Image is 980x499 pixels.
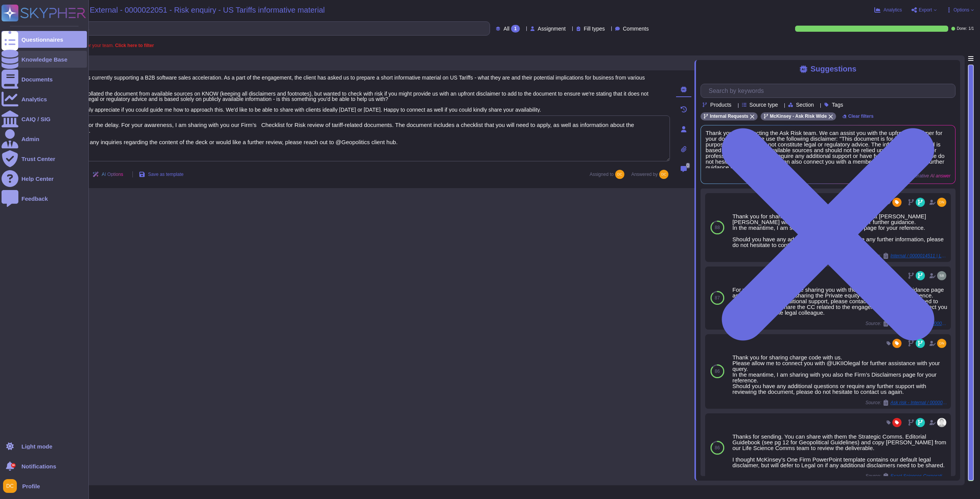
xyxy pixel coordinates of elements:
[659,170,668,179] img: user
[937,418,946,427] img: user
[54,115,670,161] textarea: Apologies for the delay. For your awareness, I am sharing with you our Firm’s Checklist for Risk ...
[21,444,52,449] div: Light mode
[538,26,566,31] span: Assignment
[590,170,628,179] span: Assigned to
[511,25,520,33] div: 1
[90,6,325,14] span: External - 0000022051 - Risk enquiry - US Tariffs informative material
[2,130,87,147] a: Admin
[686,163,690,168] span: 0
[732,434,948,468] div: Thanks for sending. You can share with them the Strategic Comms. Editorial Guidebook (see pg 12 f...
[30,22,490,35] input: Search by keywords
[148,172,184,177] span: Save as template
[2,190,87,207] a: Feedback
[21,76,53,82] div: Documents
[937,198,946,207] img: user
[63,75,648,113] span: Our team is currently supporting a B2B software sales acceleration. As a part of the engagement, ...
[866,473,948,479] span: Source:
[22,483,40,489] span: Profile
[2,478,22,494] button: user
[21,176,54,182] div: Help Center
[2,91,87,107] a: Analytics
[631,172,658,177] span: Answered by
[21,57,67,62] div: Knowledge Base
[715,225,720,230] span: 88
[890,474,948,478] span: Exact Sciences Corporation / 0000013901 | Ask Risk | Salesforce
[623,26,649,31] span: Comments
[884,8,902,12] span: Analytics
[615,170,624,179] img: user
[102,172,123,177] span: AI Options
[2,170,87,187] a: Help Center
[2,31,87,48] a: Questionnaires
[21,156,55,162] div: Trust Center
[969,27,974,31] span: 1 / 1
[954,8,969,12] span: Options
[503,26,510,31] span: All
[21,116,51,122] div: CAIQ / SIG
[2,71,87,88] a: Documents
[937,339,946,348] img: user
[874,7,902,13] button: Analytics
[937,271,946,280] img: user
[705,84,955,98] input: Search by keywords
[957,27,967,31] span: Done:
[2,150,87,167] a: Trust Center
[133,167,190,182] button: Save as template
[715,296,720,300] span: 87
[715,445,720,450] span: 86
[2,111,87,127] a: CAIQ / SIG
[21,136,39,142] div: Admin
[919,8,932,12] span: Export
[26,43,154,48] span: A question is assigned to you or your team.
[584,26,605,31] span: Fill types
[21,196,48,202] div: Feedback
[11,463,16,468] div: 9+
[21,463,56,469] span: Notifications
[2,51,87,68] a: Knowledge Base
[3,479,17,493] img: user
[715,369,720,374] span: 86
[21,37,63,42] div: Questionnaires
[114,43,154,48] b: Click here to filter
[21,96,47,102] div: Analytics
